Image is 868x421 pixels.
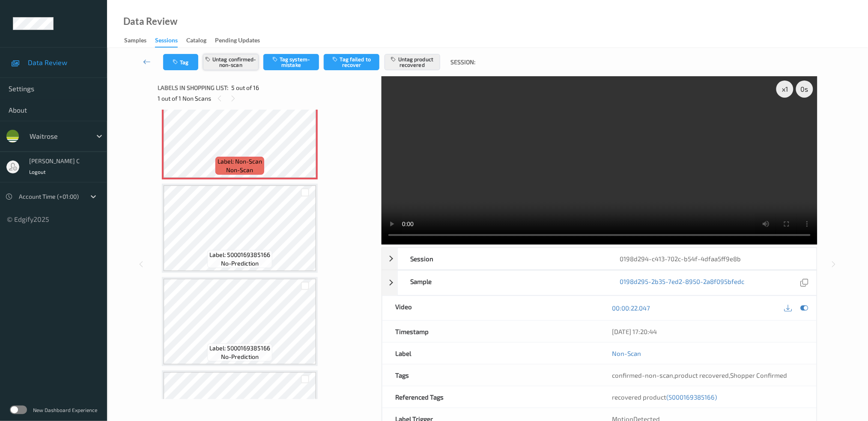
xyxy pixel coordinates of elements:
[607,248,817,269] div: 0198d294-c413-702c-b54f-4dfaa5ff9e8b
[776,81,793,98] div: x 1
[382,386,600,408] div: Referenced Tags
[155,35,186,48] a: Sessions
[612,371,674,379] span: confirmed-non-scan
[385,54,440,70] button: Untag product recovered
[675,371,729,379] span: product recovered
[158,84,228,92] span: Labels in shopping list:
[215,35,268,47] a: Pending Updates
[221,259,259,268] span: no-prediction
[612,393,717,401] span: recovered product
[155,36,178,48] div: Sessions
[382,248,817,270] div: Session0198d294-c413-702c-b54f-4dfaa5ff9e8b
[612,327,804,336] div: [DATE] 17:20:44
[612,371,787,379] span: , ,
[186,35,215,47] a: Catalog
[382,364,600,386] div: Tags
[218,157,262,166] span: Label: Non-Scan
[382,343,600,364] div: Label
[796,81,813,98] div: 0 s
[226,166,253,174] span: non-scan
[451,58,476,66] span: Session:
[398,271,607,295] div: Sample
[203,54,259,70] button: Untag confirmed-non-scan
[186,36,206,47] div: Catalog
[231,84,259,92] span: 5 out of 16
[263,54,319,70] button: Tag system-mistake
[215,36,260,47] div: Pending Updates
[612,304,650,312] a: 00:00:22.047
[324,54,379,70] button: Tag failed to recover
[620,277,745,289] a: 0198d295-2b35-7ed2-8950-2a8f095bfedc
[382,321,600,342] div: Timestamp
[612,349,641,358] a: Non-Scan
[209,344,270,352] span: Label: 5000169385166
[163,54,198,70] button: Tag
[209,251,270,259] span: Label: 5000169385166
[124,35,155,47] a: Samples
[221,352,259,361] span: no-prediction
[398,248,607,269] div: Session
[158,93,376,104] div: 1 out of 1 Non Scans
[124,36,146,47] div: Samples
[667,393,717,401] span: (5000169385166)
[731,371,787,379] span: Shopper Confirmed
[382,296,600,320] div: Video
[382,270,817,296] div: Sample0198d295-2b35-7ed2-8950-2a8f095bfedc
[123,17,177,26] div: Data Review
